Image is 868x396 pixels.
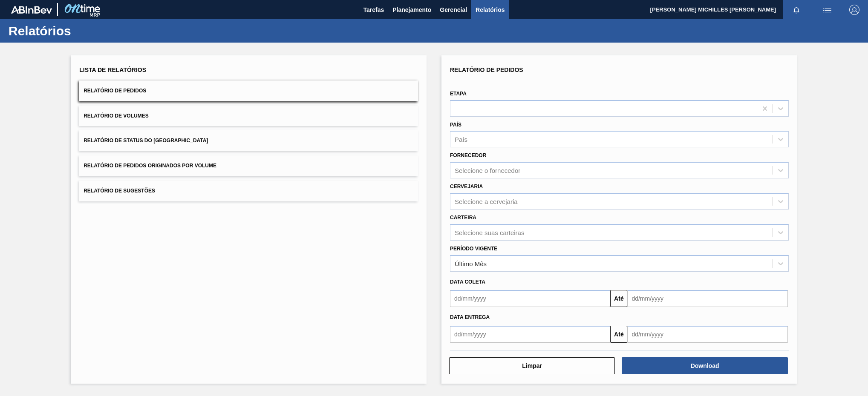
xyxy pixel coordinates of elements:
span: Relatórios [476,5,505,15]
label: Etapa [450,91,467,97]
img: TNhmsLtSVTkK8tSr43FrP2fwEKptu5GPRR3wAAAABJRU5ErkJggg== [11,6,52,14]
input: dd/mm/yyyy [450,326,610,343]
button: Até [610,290,627,307]
span: Tarefas [363,5,384,15]
button: Download [622,357,787,374]
div: Selecione o fornecedor [455,167,520,174]
span: Lista de Relatórios [79,66,146,73]
label: Período Vigente [450,246,497,252]
span: Relatório de Pedidos Originados por Volume [84,163,216,169]
input: dd/mm/yyyy [627,290,787,307]
label: Cervejaria [450,184,483,189]
button: Limpar [449,357,615,374]
button: Relatório de Sugestões [79,181,418,201]
img: Logout [849,5,859,15]
span: Data entrega [450,314,490,320]
button: Relatório de Pedidos Originados por Volume [79,155,418,176]
h1: Relatórios [9,26,160,36]
label: Fornecedor [450,152,486,158]
span: Relatório de Pedidos [84,88,146,94]
div: País [455,136,467,143]
div: Último Mês [455,260,487,267]
button: Relatório de Pedidos [79,80,418,101]
img: userActions [822,5,832,15]
span: Gerencial [440,5,467,15]
span: Relatório de Sugestões [84,188,155,194]
label: País [450,122,461,128]
span: Planejamento [392,5,431,15]
button: Notificações [783,4,810,16]
span: Relatório de Volumes [84,113,148,119]
button: Relatório de Volumes [79,106,418,126]
button: Até [610,326,627,343]
button: Relatório de Status do [GEOGRAPHIC_DATA] [79,130,418,151]
div: Selecione suas carteiras [455,229,524,236]
span: Relatório de Pedidos [450,66,523,73]
input: dd/mm/yyyy [450,290,610,307]
span: Data coleta [450,279,485,285]
label: Carteira [450,215,476,221]
span: Relatório de Status do [GEOGRAPHIC_DATA] [84,138,208,143]
input: dd/mm/yyyy [627,326,787,343]
div: Selecione a cervejaria [455,198,518,205]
